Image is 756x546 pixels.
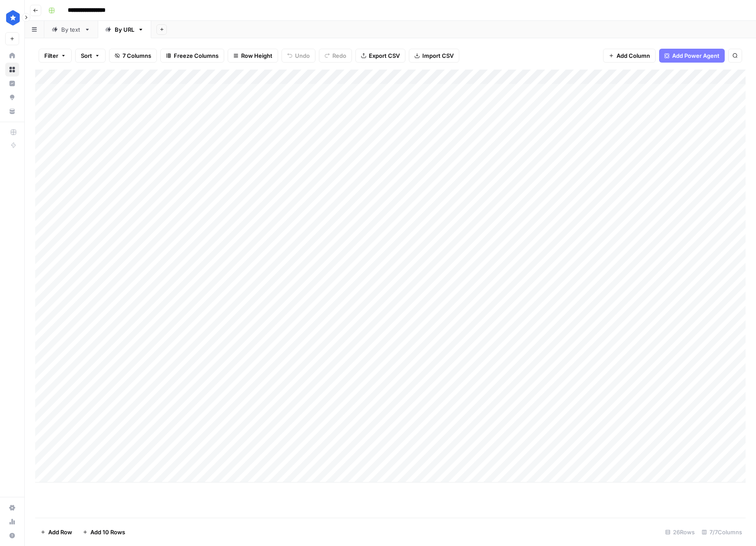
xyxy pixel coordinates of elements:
[369,51,400,60] span: Export CSV
[75,49,106,63] button: Sort
[659,49,725,63] button: Add Power Agent
[98,21,151,38] a: By URL
[355,49,405,63] button: Export CSV
[39,49,72,63] button: Filter
[409,49,459,63] button: Import CSV
[617,51,650,60] span: Add Column
[295,51,310,60] span: Undo
[5,49,19,63] a: Home
[160,49,224,63] button: Freeze Columns
[35,525,77,539] button: Add Row
[5,77,19,90] a: Insights
[90,528,125,536] span: Add 10 Rows
[241,51,272,60] span: Row Height
[44,21,98,38] a: By text
[603,49,656,63] button: Add Column
[5,104,19,118] a: Your Data
[332,51,346,60] span: Redo
[319,49,352,63] button: Redo
[228,49,278,63] button: Row Height
[5,529,19,543] button: Help + Support
[123,51,151,60] span: 7 Columns
[109,49,157,63] button: 7 Columns
[672,51,720,60] span: Add Power Agent
[5,7,19,29] button: Workspace: ConsumerAffairs
[174,51,219,60] span: Freeze Columns
[5,10,21,26] img: ConsumerAffairs Logo
[422,51,454,60] span: Import CSV
[5,63,19,77] a: Browse
[662,525,698,539] div: 26 Rows
[5,501,19,515] a: Settings
[61,25,81,34] div: By text
[5,90,19,104] a: Opportunities
[77,525,130,539] button: Add 10 Rows
[81,51,92,60] span: Sort
[5,515,19,529] a: Usage
[282,49,315,63] button: Undo
[48,528,72,536] span: Add Row
[44,51,58,60] span: Filter
[698,525,746,539] div: 7/7 Columns
[115,25,134,34] div: By URL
